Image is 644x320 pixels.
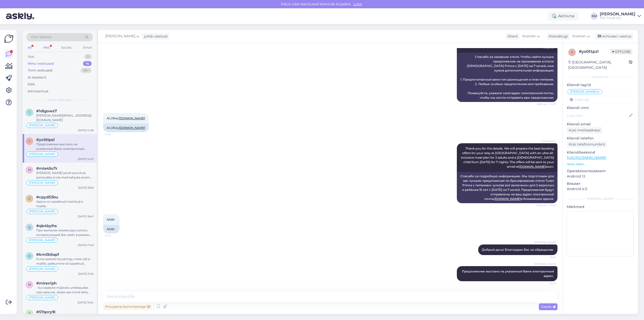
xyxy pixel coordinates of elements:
[519,165,546,168] a: [DOMAIN_NAME]
[31,34,51,40] span: Otsi kliente
[118,116,145,120] a: [DOMAIN_NAME]
[567,186,634,192] p: Android 4.0
[28,89,48,94] div: Arhiveeritud
[567,181,634,186] p: Brauser
[36,281,57,286] span: #mirex1ph
[28,283,31,287] span: m
[78,186,94,190] div: [DATE] 18:59
[42,44,51,51] div: Web
[29,239,55,242] span: [PERSON_NAME]
[28,254,31,258] span: k
[494,197,521,201] a: [DOMAIN_NAME]
[29,210,55,213] span: [PERSON_NAME]
[60,44,72,51] div: Socials
[118,126,145,130] a: [DOMAIN_NAME]
[28,82,35,87] div: Kõik
[610,49,632,54] span: Offline
[567,150,634,155] p: Klienditeekond
[28,139,30,143] span: y
[103,303,152,310] div: Privaatne kommentaar
[29,296,55,299] span: [PERSON_NAME]
[84,54,92,59] div: 0
[567,105,634,111] p: Kliendi nimi
[36,199,94,208] div: Vastus on saadetud mainitud e-mailile.
[28,61,54,66] div: Minu vestlused
[457,53,557,102] div: Спасибо за название отеля. Чтобы найти лучшее предложение на проживание в отеле [DEMOGRAPHIC_DATA...
[29,267,55,270] span: [PERSON_NAME]
[103,124,149,132] div: AI,Ultra,
[107,218,115,221] span: Aitäh
[568,60,629,70] div: [GEOGRAPHIC_DATA], [GEOGRAPHIC_DATA]
[29,124,55,127] span: [PERSON_NAME]
[591,13,598,20] div: NM
[567,96,634,103] input: Lisa tag
[36,310,55,314] span: #57qory9i
[27,44,32,51] div: All
[105,234,124,237] span: 14:23
[36,195,58,199] span: #cpyd53bu
[28,68,52,73] div: Tiimi vestlused
[78,243,94,247] div: [DATE] 17:49
[82,44,93,51] div: Email
[83,61,92,66] div: 14
[579,49,610,55] div: # yx0ttpzl
[534,240,556,244] span: [PERSON_NAME]
[28,75,46,80] div: AI Assistent
[29,153,55,156] span: [PERSON_NAME]
[462,269,555,278] span: Предложение выслано на указанный Вами электронный адрес.
[36,228,94,237] div: При желании можем рассчитать интересующий Вас рейс в рамках индивидуального подбора рейса с перел...
[567,113,628,118] input: Lisa nimi
[567,174,634,179] p: Android 13
[36,142,94,151] div: Предложение выслано на указанный Вами электронный адрес.
[103,225,119,233] div: Aitäh
[600,16,635,20] div: TEZ TOUR OÜ
[48,98,71,102] span: Minu vestlused
[4,34,14,44] img: Askly Logo
[29,111,30,114] span: 1
[142,34,168,39] div: juhib vestlust
[105,33,135,39] span: [PERSON_NAME]
[537,281,556,285] span: 16:32
[36,109,57,113] span: #1digows7
[105,132,124,136] span: 14:22
[28,197,31,200] span: c
[36,224,57,228] span: #qb4byihs
[36,137,55,142] span: #yx0ttpzl
[36,286,94,295] div: - kui saaksite määrata umbkaudse reisi eelarvet, aitaks see mind teha pakkumise mis sobiks just T...
[534,262,556,266] span: [PERSON_NAME]
[78,128,94,132] div: [DATE] 14:36
[536,203,556,207] span: Nähtud ✓ 14:22
[29,311,30,315] span: 5
[36,252,59,257] span: #km0b5apf
[107,116,145,120] span: AI,Ultra,
[572,33,586,39] span: Russian
[600,12,635,16] div: [PERSON_NAME]
[522,33,536,39] span: Russian
[567,136,634,141] p: Kliendi telefon
[547,34,568,39] div: Klienditugi
[571,50,573,54] span: y
[506,34,518,39] div: Klient
[36,113,94,122] div: [PERSON_NAME][EMAIL_ADDRESS][DOMAIN_NAME]
[567,141,607,148] div: Küsi telefoninumbrit
[567,162,634,166] p: Vaata edasi ...
[78,157,94,161] div: [DATE] 14:23
[541,304,555,309] span: Saada
[81,68,92,73] div: 99+
[29,181,55,184] span: [PERSON_NAME]
[36,257,94,266] div: Kuna saatsite ka päringu meie üld e-mailile, pakkumine oli saadetud tagasikirjaga.
[567,204,634,209] p: Märkmed
[36,171,94,180] div: [PERSON_NAME] poolt soovitud perioodiks ei ole meil kahjuks enam edasi-tagasi lende pakkuda. Alle...
[537,139,556,143] span: AI Assistent
[461,147,555,168] span: Thank you for the details. We will prepare the best booking offers for your stay at [GEOGRAPHIC_D...
[537,102,556,106] span: Nähtud ✓ 14:21
[28,225,31,229] span: q
[548,12,579,21] div: Aktiivne
[567,75,634,79] div: Kliendi info
[567,155,606,160] a: [URL][DOMAIN_NAME]
[595,33,633,40] div: Arhiveeri vestlus
[78,301,94,304] div: [DATE] 15:04
[567,197,634,201] div: [PERSON_NAME]
[78,272,94,276] div: [DATE] 15:29
[352,2,363,6] span: Luba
